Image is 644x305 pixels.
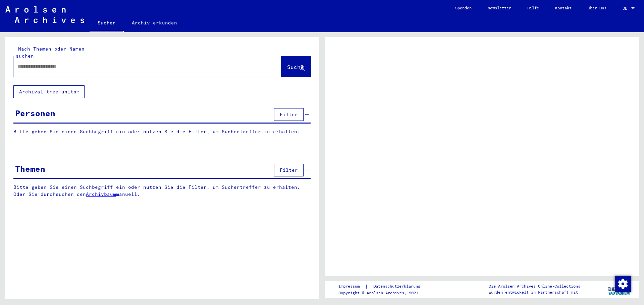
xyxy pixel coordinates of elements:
[280,111,298,118] span: Filter
[489,289,580,295] p: wurden entwickelt in Partnerschaft mit
[13,85,85,98] button: Archival tree units
[13,128,311,135] p: Bitte geben Sie einen Suchbegriff ein oder nutzen Sie die Filter, um Suchertreffer zu erhalten.
[615,276,631,292] img: Zustimmung ändern
[281,56,311,77] button: Suche
[274,108,304,121] button: Filter
[13,184,311,198] p: Bitte geben Sie einen Suchbegriff ein oder nutzen Sie die Filter, um Suchertreffer zu erhalten. O...
[623,6,630,11] span: DE
[90,15,124,32] a: Suchen
[5,6,84,23] img: Arolsen_neg.svg
[338,290,428,296] p: Copyright © Arolsen Archives, 2021
[124,15,185,31] a: Archiv erkunden
[15,163,45,175] div: Themen
[287,64,304,70] span: Suche
[338,283,365,290] a: Impressum
[614,276,631,292] div: Zustimmung ändern
[274,164,304,176] button: Filter
[86,191,116,197] a: Archivbaum
[16,46,85,59] mat-label: Nach Themen oder Namen suchen
[280,167,298,173] span: Filter
[338,283,428,290] div: |
[607,281,632,298] img: yv_logo.png
[489,283,580,289] p: Die Arolsen Archives Online-Collections
[368,283,428,290] a: Datenschutzerklärung
[15,107,55,119] div: Personen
